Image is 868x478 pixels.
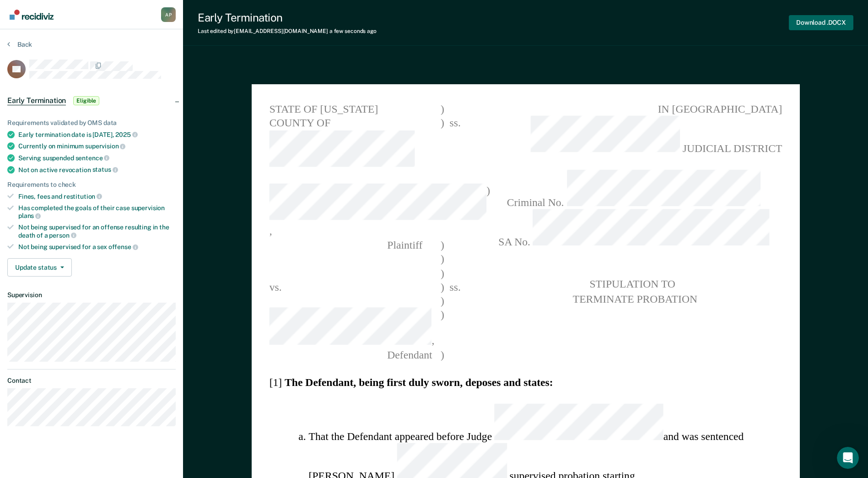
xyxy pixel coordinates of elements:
span: ) [441,294,444,308]
div: Early termination date is [DATE], [18,130,176,139]
dt: Contact [7,377,176,385]
div: Requirements validated by OMS data [7,119,176,127]
span: ) [441,116,444,170]
div: Not being supervised for an offense resulting in the death of a [18,223,176,239]
span: IN [GEOGRAPHIC_DATA] [485,102,782,116]
div: Not on active revocation [18,166,176,174]
span: vs. [269,281,281,293]
div: Fines, fees and [18,192,176,201]
button: Download .DOCX [789,15,853,30]
iframe: Intercom live chat [837,447,859,469]
span: supervision [85,142,125,150]
button: Profile dropdown button [161,7,176,22]
span: status [92,166,118,173]
span: SA No. [485,210,782,250]
div: Requirements to check [7,181,176,189]
section: [1] [269,376,782,390]
span: , [269,184,486,238]
span: ss. [444,280,465,294]
span: ) [441,266,444,280]
button: Update status [7,258,72,277]
div: Has completed the goals of their case supervision [18,204,176,220]
div: Currently on minimum [18,142,176,150]
span: ) [441,252,444,266]
span: ) [441,348,444,362]
span: plans [18,212,41,219]
span: , [269,308,440,348]
span: ) [441,280,444,294]
button: Back [7,40,32,49]
dt: Supervision [7,291,176,299]
span: ss. [444,116,465,170]
div: Not being supervised for a sex [18,243,176,251]
span: JUDICIAL DISTRICT [485,116,782,156]
div: A P [161,7,176,22]
span: COUNTY OF [269,116,440,170]
span: a few seconds ago [329,28,377,34]
div: Last edited by [EMAIL_ADDRESS][DOMAIN_NAME] [198,28,377,34]
span: ) [441,238,444,252]
span: ) [441,102,444,116]
span: offense [108,243,138,250]
span: Early Termination [7,96,66,105]
span: sentence [75,154,110,162]
img: Recidiviz [10,10,54,20]
span: Defendant [269,348,432,360]
div: Early Termination [198,11,377,24]
span: Eligible [73,96,99,105]
div: Serving suspended [18,154,176,162]
span: Criminal No. [485,170,782,210]
span: Plaintiff [269,239,422,250]
span: 2025 [115,131,137,138]
span: STATE OF [US_STATE] [269,102,440,116]
pre: STIPULATION TO TERMINATE PROBATION [485,277,782,305]
span: ) [441,308,444,348]
span: person [49,232,76,239]
span: restitution [64,193,102,200]
strong: The Defendant, being first duly sworn, deposes and states: [285,377,553,389]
